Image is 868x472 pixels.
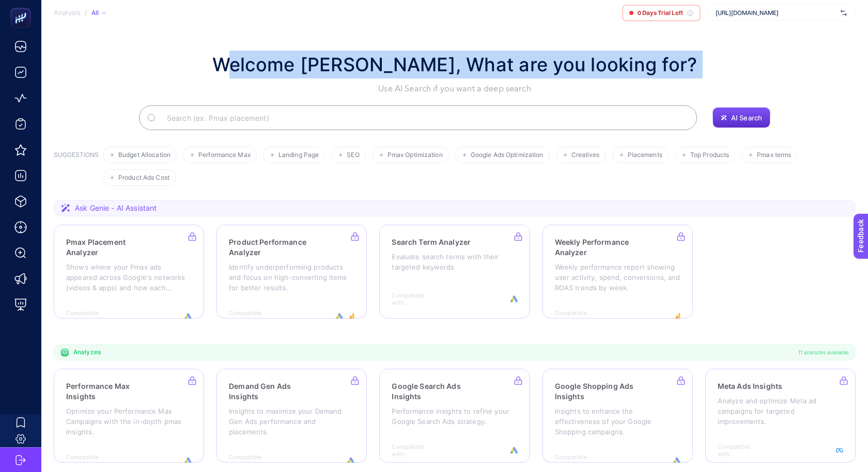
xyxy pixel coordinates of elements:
[716,9,836,17] span: [URL][DOMAIN_NAME]
[54,225,204,319] a: Pmax Placement AnalyzerShows where your Pmax ads appeared across Google's networks (videos & apps...
[542,225,693,319] a: Weekly Performance AnalyzerWeekly performance report showing user activity, spend, conversions, a...
[6,3,39,11] span: Feedback
[841,8,847,18] img: svg%3e
[388,151,443,159] span: Pmax Optimization
[542,369,693,463] a: Google Shopping Ads InsightsInsights to enhance the effectiveness of your Google Shopping campaig...
[347,151,359,159] span: SEO
[73,348,101,356] span: Analyzes
[159,103,689,132] input: Search
[628,151,662,159] span: Placements
[731,114,762,122] span: AI Search
[118,151,171,159] span: Budget Allocation
[798,348,849,356] span: 11 analyzes available
[118,174,169,182] span: Product Ads Cost
[198,151,251,159] span: Performance Max
[379,225,530,319] a: Search Term AnalyzerEvaluate search terms with their targeted keywordsCompatible with:
[212,83,698,95] p: Use AI Search if you want a deep search
[212,51,698,78] h1: Welcome [PERSON_NAME], What are you looking for?
[54,369,204,463] a: Performance Max InsightsOptimize your Performance Max Campaigns with the in-depth pmax insights.C...
[638,9,683,17] span: 0 Days Trial Left
[75,203,157,213] span: Ask Genie - AI Assistant
[712,107,770,128] button: AI Search
[379,369,530,463] a: Google Search Ads InsightsPerformance insights to refine your Google Search Ads strategy.Compatib...
[571,151,600,159] span: Creatives
[757,151,791,159] span: Pmax terms
[54,9,81,17] span: Analysis
[85,8,87,17] span: /
[91,9,106,17] div: All
[471,151,544,159] span: Google Ads Optimization
[278,151,319,159] span: Landing Page
[705,369,856,463] a: Meta Ads InsightsAnalyze and optimize Meta ad campaigns for targeted improvements.Compatible with:
[216,225,367,319] a: Product Performance AnalyzerIdentify underperforming products and focus on high-converting items ...
[690,151,729,159] span: Top Products
[216,369,367,463] a: Demand Gen Ads InsightsInsights to maximize your Demand Gen Ads performance and placements.Compat...
[54,151,99,186] h3: SUGGESTIONS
